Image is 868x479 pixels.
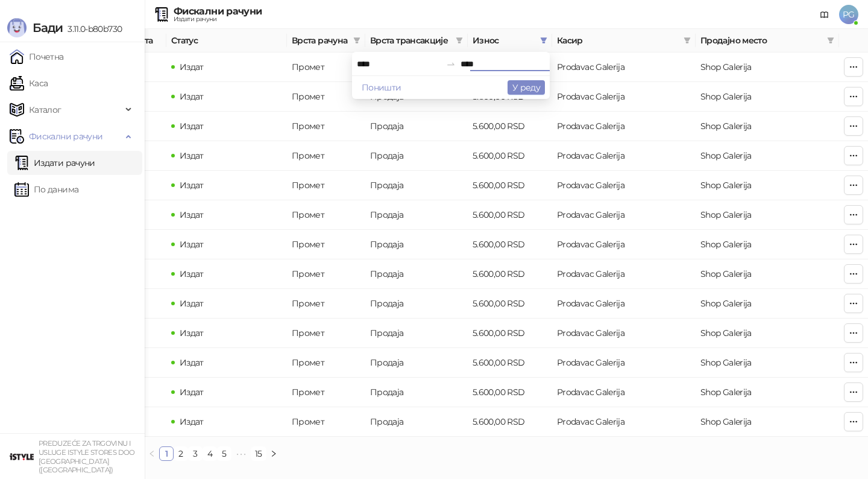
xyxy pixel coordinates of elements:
[7,18,27,37] img: Logo
[287,171,365,200] td: Промет
[825,31,837,49] span: filter
[29,124,102,148] span: Фискални рачуни
[839,5,858,24] span: PG
[287,52,365,82] td: Промет
[180,62,204,72] span: Издат
[468,378,552,407] td: 5.600,00 RSD
[468,259,552,289] td: 5.600,00 RSD
[14,177,78,201] a: По данима
[552,82,696,112] td: Prodavac Galerija
[287,200,365,230] td: Промет
[456,37,463,44] span: filter
[446,59,456,69] span: to
[180,357,204,368] span: Издат
[287,407,365,437] td: Промет
[552,378,696,407] td: Prodavac Galerija
[552,319,696,348] td: Prodavac Galerija
[552,171,696,200] td: Prodavac Galerija
[696,82,839,112] td: Shop Galerija
[188,446,203,461] li: 3
[148,450,156,457] span: left
[696,348,839,378] td: Shop Galerija
[370,34,451,47] span: Врста трансакције
[365,141,468,171] td: Продаја
[468,407,552,437] td: 5.600,00 RSD
[365,112,468,141] td: Продаја
[468,289,552,319] td: 5.600,00 RSD
[231,446,251,461] li: Следећих 5 Страна
[287,378,365,407] td: Промет
[287,259,365,289] td: Промет
[365,348,468,378] td: Продаја
[287,29,365,52] th: Врста рачуна
[468,200,552,230] td: 5.600,00 RSD
[468,348,552,378] td: 5.600,00 RSD
[365,200,468,230] td: Продаја
[166,29,287,52] th: Статус
[508,80,545,95] button: У реду
[552,259,696,289] td: Prodavac Galerija
[174,7,262,16] div: Фискални рачуни
[365,171,468,200] td: Продаја
[159,446,174,461] li: 1
[696,230,839,259] td: Shop Galerija
[552,52,696,82] td: Prodavac Galerija
[552,200,696,230] td: Prodavac Galerija
[696,259,839,289] td: Shop Galerija
[365,230,468,259] td: Продаја
[696,407,839,437] td: Shop Galerija
[365,407,468,437] td: Продаја
[203,447,216,460] a: 4
[287,289,365,319] td: Промет
[231,446,251,461] span: •••
[468,171,552,200] td: 5.600,00 RSD
[180,298,204,309] span: Издат
[251,446,266,461] li: 15
[696,52,839,82] td: Shop Galerija
[63,24,122,34] span: 3.11.0-b80b730
[189,447,202,460] a: 3
[552,348,696,378] td: Prodavac Galerija
[266,446,281,461] button: right
[681,31,693,49] span: filter
[160,447,173,460] a: 1
[145,446,159,461] li: Претходна страна
[552,141,696,171] td: Prodavac Galerija
[538,31,550,49] span: filter
[552,230,696,259] td: Prodavac Galerija
[468,230,552,259] td: 5.600,00 RSD
[696,378,839,407] td: Shop Galerija
[365,259,468,289] td: Продаја
[552,29,696,52] th: Касир
[33,21,63,35] span: Бади
[180,416,204,427] span: Издат
[468,141,552,171] td: 5.600,00 RSD
[180,209,204,220] span: Издат
[696,112,839,141] td: Shop Galerija
[365,29,468,52] th: Врста трансакције
[292,34,348,47] span: Врста рачуна
[696,319,839,348] td: Shop Galerija
[180,387,204,398] span: Издат
[552,289,696,319] td: Prodavac Galerija
[287,319,365,348] td: Промет
[10,45,64,69] a: Почетна
[365,289,468,319] td: Продаја
[287,348,365,378] td: Промет
[287,141,365,171] td: Промет
[174,447,187,460] a: 2
[180,180,204,191] span: Издат
[14,151,95,175] a: Издати рачуни
[180,121,204,132] span: Издат
[552,112,696,141] td: Prodavac Galerija
[365,378,468,407] td: Продаја
[10,445,34,469] img: 64x64-companyLogo-77b92cf4-9946-4f36-9751-bf7bb5fd2c7d.png
[540,37,547,44] span: filter
[270,450,277,457] span: right
[174,446,188,461] li: 2
[180,239,204,250] span: Издат
[39,439,135,474] small: PREDUZEĆE ZA TRGOVINU I USLUGE ISTYLE STORES DOO [GEOGRAPHIC_DATA] ([GEOGRAPHIC_DATA])
[174,16,262,22] div: Издати рачуни
[696,200,839,230] td: Shop Galerija
[10,71,48,95] a: Каса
